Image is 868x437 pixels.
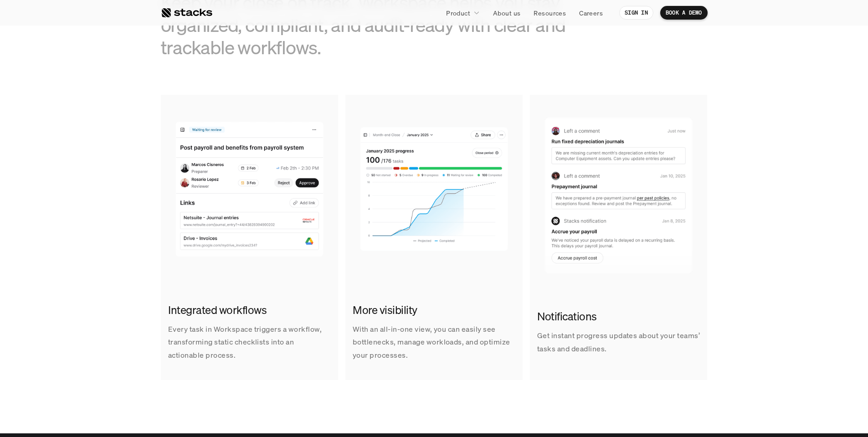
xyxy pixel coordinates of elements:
p: Product [446,8,470,18]
p: SIGN IN [625,10,648,16]
a: Resources [528,5,571,21]
p: About us [493,8,520,18]
p: Every task in Workspace triggers a workflow, transforming static checklists into an actionable pr... [168,323,331,362]
h2: Notifications [537,309,700,324]
h2: Integrated workflows [168,303,331,318]
p: BOOK A DEMO [666,10,702,16]
a: SIGN IN [619,6,653,20]
p: Careers [579,8,603,18]
h2: More visibility [353,303,515,318]
a: About us [488,5,526,21]
p: With an all-in-one view, you can easily see bottlenecks, manage workloads, and optimize your proc... [353,323,515,362]
a: Privacy Policy [108,174,148,180]
p: Get instant progress updates about your teams’ tasks and deadlines. [537,329,700,355]
a: BOOK A DEMO [660,6,708,20]
p: Resources [534,8,566,18]
a: Careers [574,5,608,21]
